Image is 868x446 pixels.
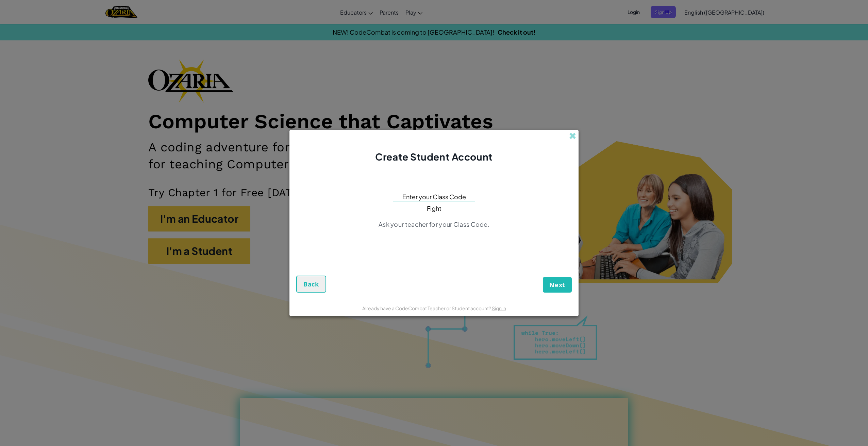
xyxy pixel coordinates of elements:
[543,277,572,293] button: Next
[362,305,492,311] span: Already have a CodeCombat Teacher or Student account?
[402,192,466,202] span: Enter your Class Code
[303,280,319,288] span: Back
[296,276,326,293] button: Back
[549,281,565,289] span: Next
[492,305,506,311] a: Sign in
[375,151,493,163] span: Create Student Account
[379,220,489,228] span: Ask your teacher for your Class Code.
